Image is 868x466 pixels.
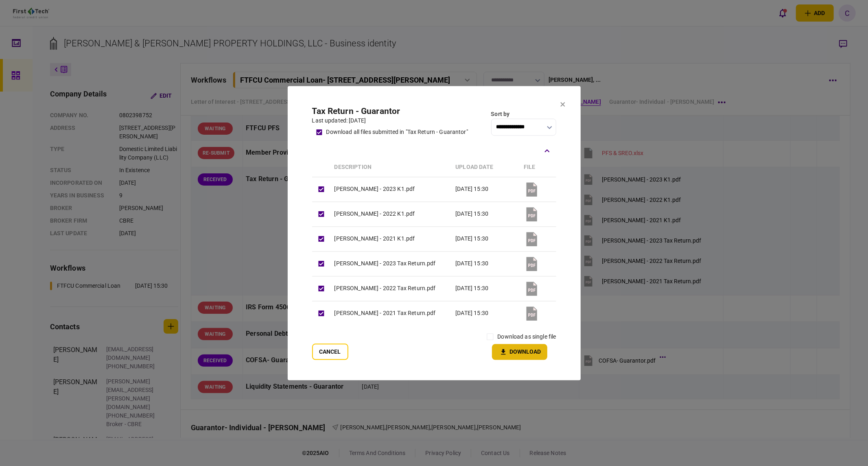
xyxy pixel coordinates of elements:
[330,158,452,177] th: Description
[451,202,520,227] td: [DATE] 15:30
[451,158,520,177] th: upload date
[330,252,452,276] td: [PERSON_NAME] - 2023 Tax Return.pdf
[520,158,556,177] th: file
[330,202,452,227] td: [PERSON_NAME] - 2022 K1.pdf
[326,128,468,136] div: download all files submitted in "Tax Return - Guarantor"
[330,227,452,252] td: [PERSON_NAME] - 2021 K1.pdf
[330,276,452,301] td: [PERSON_NAME] - 2022 Tax Return.pdf
[451,227,520,252] td: [DATE] 15:30
[451,252,520,276] td: [DATE] 15:30
[451,177,520,202] td: [DATE] 15:30
[330,177,452,202] td: [PERSON_NAME] - 2023 K1.pdf
[497,333,556,341] label: download as single file
[492,344,547,360] button: Download
[312,343,348,360] button: Cancel
[330,301,452,326] td: [PERSON_NAME] - 2021 Tax Return.pdf
[491,110,556,118] div: Sort by
[451,276,520,301] td: [DATE] 15:30
[312,116,468,125] div: last updated: [DATE]
[312,106,468,116] h2: Tax Return - Guarantor
[451,301,520,326] td: [DATE] 15:30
